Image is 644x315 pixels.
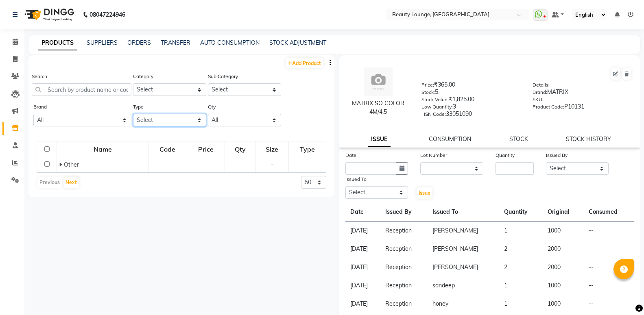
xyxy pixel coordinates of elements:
[345,176,367,183] label: Issued To
[421,80,521,92] div: ₹365.00
[584,203,634,222] th: Consumed
[499,295,542,313] td: 1
[64,161,79,168] span: Other
[57,142,148,156] div: Name
[188,142,224,156] div: Price
[428,276,499,295] td: sandeep
[63,177,79,188] button: Next
[271,161,273,168] span: -
[133,73,153,80] label: Category
[380,240,427,258] td: Reception
[428,240,499,258] td: [PERSON_NAME]
[345,258,381,276] td: [DATE]
[33,103,47,111] label: Brand
[428,222,499,240] td: [PERSON_NAME]
[421,89,435,96] label: Stock:
[533,81,550,89] label: Details:
[345,203,381,222] th: Date
[584,240,634,258] td: --
[38,36,77,50] a: PRODUCTS
[419,190,430,196] span: Issue
[509,135,528,143] a: STOCK
[584,258,634,276] td: --
[380,203,427,222] th: Issued By
[421,96,449,103] label: Stock Value:
[421,111,446,118] label: HSN Code:
[584,295,634,313] td: --
[533,96,544,103] label: SKU:
[21,3,76,26] img: logo
[543,258,584,276] td: 2000
[208,73,238,80] label: Sub Category
[345,152,356,159] label: Date
[347,99,409,116] div: MATRIX SO COLOR 4M/4.5
[208,103,216,111] label: Qty
[161,39,190,46] a: TRANSFER
[584,222,634,240] td: --
[87,39,118,46] a: SUPPLIERS
[429,135,471,143] a: CONSUMPTION
[584,276,634,295] td: --
[380,295,427,313] td: Reception
[499,276,542,295] td: 1
[543,276,584,295] td: 1000
[543,222,584,240] td: 1000
[428,295,499,313] td: honey
[533,103,564,111] label: Product Code:
[428,258,499,276] td: [PERSON_NAME]
[286,58,323,68] a: Add Product
[345,276,381,295] td: [DATE]
[421,102,521,114] div: 3
[133,103,144,111] label: Type
[59,161,64,168] span: Expand Row
[421,88,521,99] div: 5
[546,152,568,159] label: Issued By
[417,187,432,199] button: Issue
[345,222,381,240] td: [DATE]
[566,135,611,143] a: STOCK HISTORY
[499,222,542,240] td: 1
[420,152,447,159] label: Lot Number
[533,89,547,96] label: Brand:
[543,295,584,313] td: 1000
[543,203,584,222] th: Original
[421,110,521,121] div: 33051090
[90,3,125,26] b: 08047224946
[533,88,632,99] div: MATRIX
[368,132,391,147] a: ISSUE
[345,295,381,313] td: [DATE]
[543,240,584,258] td: 2000
[380,258,427,276] td: Reception
[225,142,255,156] div: Qty
[496,152,515,159] label: Quantity
[200,39,260,46] a: AUTO CONSUMPTION
[149,142,186,156] div: Code
[499,258,542,276] td: 2
[256,142,288,156] div: Size
[421,95,521,106] div: ₹1,825.00
[32,73,47,80] label: Search
[380,222,427,240] td: Reception
[421,103,453,111] label: Low Quantity:
[499,240,542,258] td: 2
[127,39,151,46] a: ORDERS
[289,142,325,156] div: Type
[32,83,131,96] input: Search by product name or code
[269,39,326,46] a: STOCK ADJUSTMENT
[421,81,434,89] label: Price:
[380,276,427,295] td: Reception
[499,203,542,222] th: Quantity
[364,67,393,96] img: avatar
[345,240,381,258] td: [DATE]
[428,203,499,222] th: Issued To
[533,102,632,114] div: P10131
